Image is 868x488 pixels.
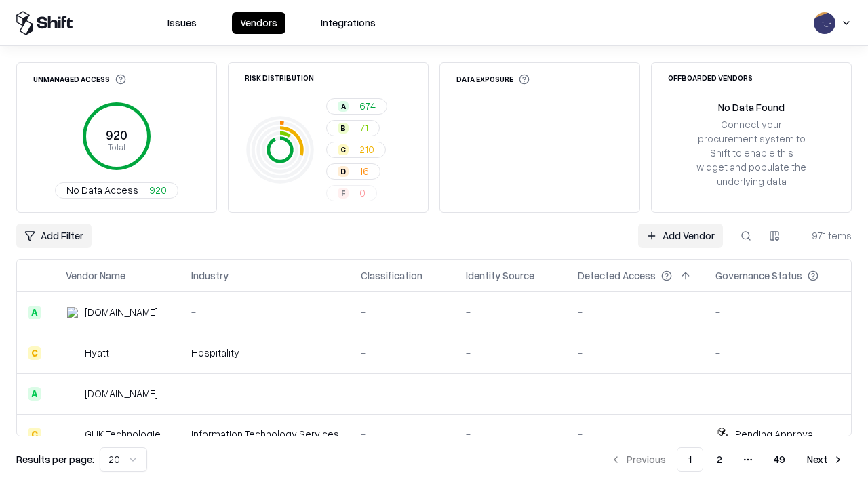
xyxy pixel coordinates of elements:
[191,427,339,441] div: Information Technology Services
[361,386,444,401] div: -
[466,305,556,319] div: -
[677,447,703,472] button: 1
[85,386,158,401] div: [DOMAIN_NAME]
[159,12,205,34] button: Issues
[16,452,94,466] p: Results per page:
[191,305,339,319] div: -
[245,74,314,81] div: Risk Distribution
[66,346,79,360] img: Hyatt
[361,305,444,319] div: -
[326,163,380,180] button: D16
[359,142,374,157] span: 210
[706,447,733,472] button: 2
[799,447,852,472] button: Next
[361,427,444,441] div: -
[66,428,79,441] img: GHK Technologies Inc.
[28,346,41,360] div: C
[466,268,534,283] div: Identity Source
[28,306,41,319] div: A
[466,386,556,401] div: -
[715,346,840,360] div: -
[359,121,368,135] span: 71
[466,346,556,360] div: -
[66,387,79,401] img: primesec.co.il
[797,228,852,243] div: 971 items
[149,183,167,197] span: 920
[191,346,339,360] div: Hospitality
[191,386,339,401] div: -
[735,427,815,441] div: Pending Approval
[338,144,349,155] div: C
[456,74,530,85] div: Data Exposure
[338,123,349,134] div: B
[85,346,109,360] div: Hyatt
[106,127,127,142] tspan: 920
[28,387,41,401] div: A
[578,268,656,283] div: Detected Access
[326,120,380,136] button: B71
[55,182,178,199] button: No Data Access920
[578,305,694,319] div: -
[85,427,170,441] div: GHK Technologies Inc.
[66,306,79,319] img: intrado.com
[715,386,840,401] div: -
[361,268,422,283] div: Classification
[578,427,694,441] div: -
[313,12,384,34] button: Integrations
[718,100,785,115] div: No Data Found
[578,386,694,401] div: -
[466,427,556,441] div: -
[602,447,852,472] nav: pagination
[359,164,369,178] span: 16
[16,224,92,248] button: Add Filter
[578,346,694,360] div: -
[85,305,158,319] div: [DOMAIN_NAME]
[33,74,126,85] div: Unmanaged Access
[359,99,376,113] span: 674
[326,98,387,115] button: A674
[232,12,285,34] button: Vendors
[715,268,802,283] div: Governance Status
[638,224,723,248] a: Add Vendor
[361,346,444,360] div: -
[338,101,349,112] div: A
[338,166,349,177] div: D
[108,142,125,152] tspan: Total
[191,268,229,283] div: Industry
[28,428,41,441] div: C
[715,305,840,319] div: -
[763,447,796,472] button: 49
[66,268,125,283] div: Vendor Name
[695,117,808,189] div: Connect your procurement system to Shift to enable this widget and populate the underlying data
[326,142,386,158] button: C210
[668,74,753,81] div: Offboarded Vendors
[66,183,138,197] span: No Data Access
